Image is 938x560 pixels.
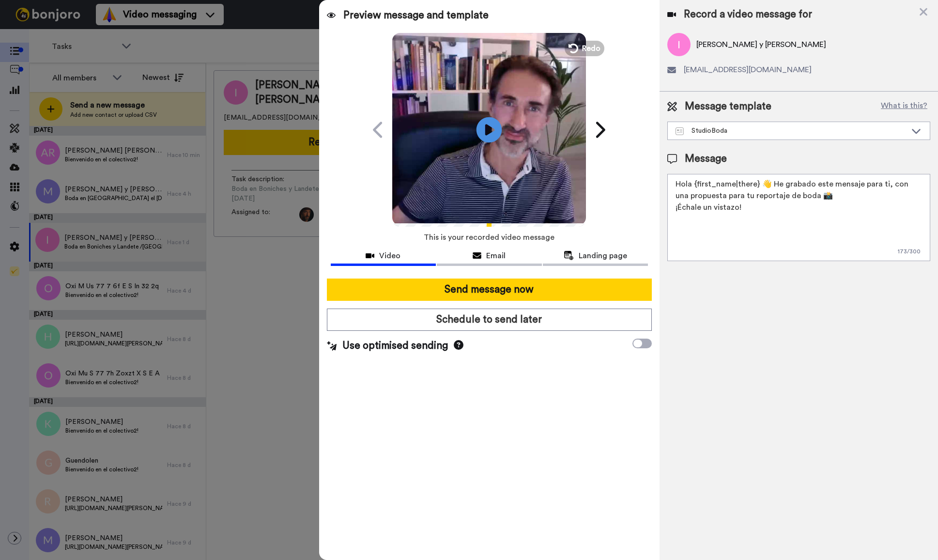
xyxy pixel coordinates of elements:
span: Message [685,152,727,166]
button: What is this? [878,99,930,114]
span: This is your recorded video message [424,227,554,248]
div: StudioBoda [676,126,907,136]
img: Message-temps.svg [676,127,684,135]
span: [EMAIL_ADDRESS][DOMAIN_NAME] [684,64,812,76]
textarea: Hola {first_name|there} 👋 He grabado este mensaje para ti, con una propuesta para tu reportaje de... [667,174,930,261]
button: Schedule to send later [327,309,652,331]
span: Video [379,250,400,262]
span: Landing page [579,250,627,262]
span: Email [486,250,506,262]
span: Message template [685,99,771,114]
span: Use optimised sending [342,339,448,353]
button: Send message now [327,279,652,301]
